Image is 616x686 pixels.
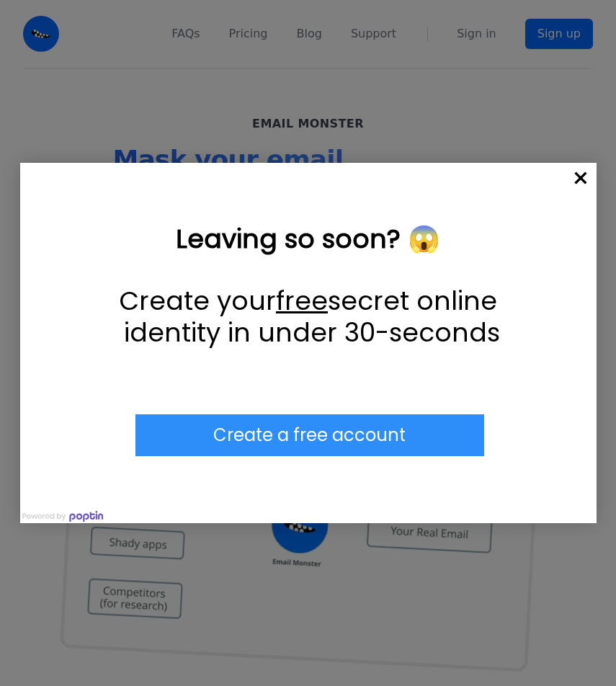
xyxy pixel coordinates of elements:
[276,282,328,319] u: free
[176,220,440,257] strong: Leaving so soon? 😱
[20,509,105,523] img: Powered by poptin
[565,163,597,195] div: Close popup
[135,414,484,456] div: Submit
[92,285,525,347] p: Create your secret online identity in under 30-seconds
[92,223,525,347] div: Leaving so soon? 😱 Create your free secret online identity in under 30-seconds
[565,163,597,195] span: ×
